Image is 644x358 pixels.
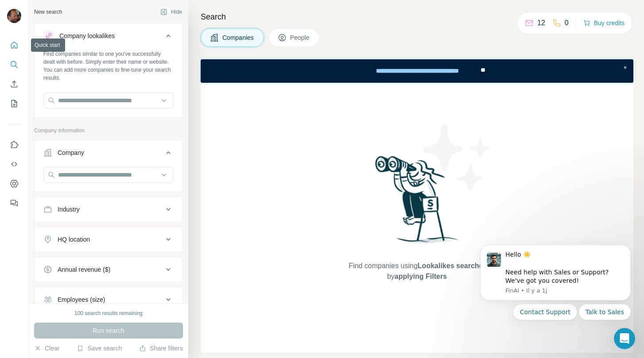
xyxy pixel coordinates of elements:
[35,259,182,280] button: Annual revenue ($)
[34,344,59,353] button: Clear
[34,127,183,135] p: Company information
[201,11,633,23] h4: Search
[583,17,625,29] button: Buy credits
[537,18,545,28] p: 12
[35,289,182,310] button: Employees (size)
[35,25,182,50] button: Company lookalikes
[290,33,310,42] span: People
[77,344,122,353] button: Save search
[35,199,182,220] button: Industry
[371,154,463,252] img: Surfe Illustration - Woman searching with binoculars
[35,229,182,250] button: HQ location
[7,137,21,153] button: Use Surfe on LinkedIn
[7,76,21,92] button: Enrich CSV
[35,142,182,167] button: Company
[154,5,188,19] button: Hide
[58,295,105,304] div: Employees (size)
[7,57,21,73] button: Search
[395,273,447,280] span: applying Filters
[58,205,80,214] div: Industry
[58,265,110,274] div: Annual revenue ($)
[139,344,183,353] button: Share filters
[222,33,255,42] span: Companies
[417,118,497,198] img: Surfe Illustration - Stars
[418,262,479,269] span: Lookalikes search
[346,261,488,282] span: Find companies using or by
[7,195,21,211] button: Feedback
[58,148,84,157] div: Company
[201,59,633,83] iframe: Banner
[7,37,21,53] button: Quick start
[614,328,635,349] iframe: Intercom live chat
[59,31,115,40] div: Company lookalikes
[7,96,21,112] button: My lists
[565,18,569,28] p: 0
[74,309,143,317] div: 100 search results remaining
[7,156,21,172] button: Use Surfe API
[7,176,21,192] button: Dashboard
[7,9,21,23] img: Avatar
[58,235,90,244] div: HQ location
[467,234,644,354] iframe: Intercom notifications message
[43,50,174,82] div: Find companies similar to one you've successfully dealt with before. Simply enter their name or w...
[34,8,62,16] div: New search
